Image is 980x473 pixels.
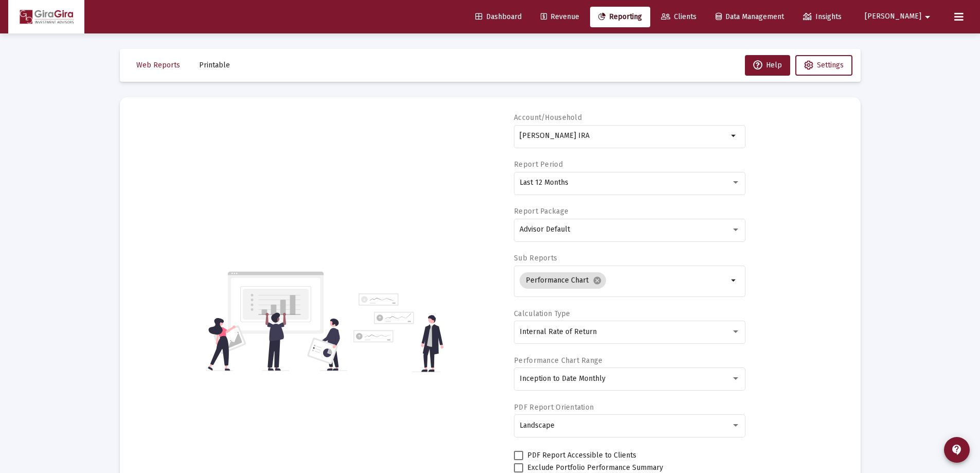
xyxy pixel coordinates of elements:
[520,270,728,291] mat-chip-list: Selection
[795,7,850,27] a: Insights
[514,207,568,216] label: Report Package
[803,12,842,21] span: Insights
[475,12,522,21] span: Dashboard
[520,327,597,336] span: Internal Rate of Return
[128,55,188,76] button: Web Reports
[514,160,563,169] label: Report Period
[541,12,579,21] span: Revenue
[199,61,230,69] span: Printable
[520,421,555,430] span: Landscape
[817,61,844,69] span: Settings
[520,225,570,234] span: Advisor Default
[707,7,792,27] a: Data Management
[728,274,740,287] mat-icon: arrow_drop_down
[921,7,934,27] mat-icon: arrow_drop_down
[598,12,642,21] span: Reporting
[514,403,594,412] label: PDF Report Orientation
[514,254,557,262] label: Sub Reports
[514,356,602,365] label: Performance Chart Range
[852,6,946,27] button: [PERSON_NAME]
[795,55,852,76] button: Settings
[514,309,570,318] label: Calculation Type
[16,7,77,27] img: Dashboard
[206,270,347,372] img: reporting
[527,449,636,462] span: PDF Report Accessible to Clients
[514,113,582,122] label: Account/Household
[520,178,568,187] span: Last 12 Months
[728,130,740,142] mat-icon: arrow_drop_down
[353,293,443,372] img: reporting-alt
[593,276,602,285] mat-icon: cancel
[136,61,180,69] span: Web Reports
[532,7,587,27] a: Revenue
[865,12,921,21] span: [PERSON_NAME]
[191,55,238,76] button: Printable
[590,7,650,27] a: Reporting
[520,374,605,383] span: Inception to Date Monthly
[745,55,790,76] button: Help
[653,7,705,27] a: Clients
[520,132,728,140] input: Search or select an account or household
[951,444,963,456] mat-icon: contact_support
[520,272,606,289] mat-chip: Performance Chart
[467,7,530,27] a: Dashboard
[716,12,784,21] span: Data Management
[753,61,782,69] span: Help
[661,12,697,21] span: Clients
